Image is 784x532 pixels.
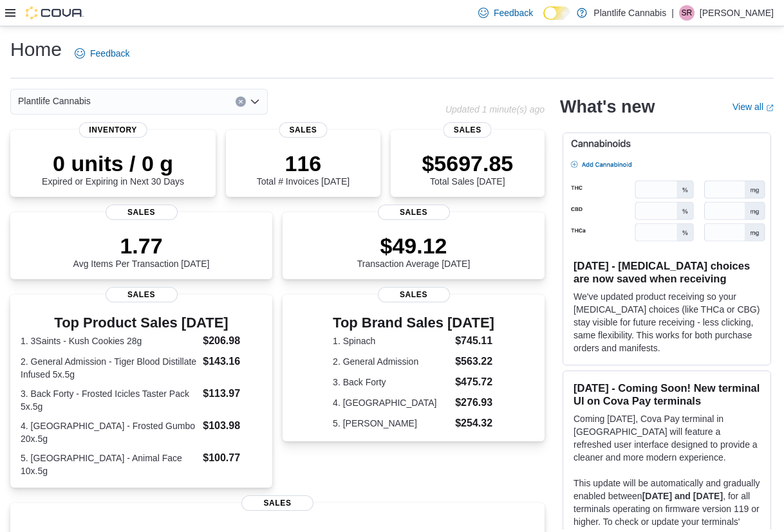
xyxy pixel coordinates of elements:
[543,20,544,21] span: Dark Mode
[445,104,545,115] p: Updated 1 minute(s) ago
[378,205,450,220] span: Sales
[73,233,210,269] div: Avg Items Per Transaction [DATE]
[333,396,450,409] dt: 4. [GEOGRAPHIC_DATA]
[455,395,494,410] dd: $276.93
[18,93,91,109] span: Plantlife Cannabis
[21,419,198,445] dt: 4. [GEOGRAPHIC_DATA] - Frosted Gumbo 20x.5g
[73,233,210,259] p: 1.77
[236,96,246,107] button: Clear input
[682,5,693,21] span: SR
[333,355,450,368] dt: 2. General Admission
[203,450,262,466] dd: $100.77
[250,96,260,107] button: Open list of options
[642,491,723,501] strong: [DATE] and [DATE]
[574,412,760,464] p: Coming [DATE], Cova Pay terminal in [GEOGRAPHIC_DATA] will feature a refreshed user interface des...
[357,233,471,259] p: $49.12
[21,335,198,347] dt: 1. 3Saints - Kush Cookies 28g
[279,122,327,138] span: Sales
[333,315,494,331] h3: Top Brand Sales [DATE]
[79,122,147,138] span: Inventory
[21,452,198,477] dt: 5. [GEOGRAPHIC_DATA] - Animal Face 10x.5g
[90,47,129,60] span: Feedback
[560,96,655,117] h2: What's new
[333,376,450,389] dt: 3. Back Forty
[494,6,533,19] span: Feedback
[203,418,262,434] dd: $103.98
[42,151,184,187] div: Expired or Expiring in Next 30 Days
[21,315,262,331] h3: Top Product Sales [DATE]
[42,151,184,176] p: 0 units / 0 g
[378,287,450,302] span: Sales
[203,386,262,401] dd: $113.97
[21,387,198,413] dt: 3. Back Forty - Frosted Icicles Taster Pack 5x.5g
[10,37,62,62] h1: Home
[574,290,760,354] p: We've updated product receiving so your [MEDICAL_DATA] choices (like THCa or CBG) stay visible fo...
[443,122,492,138] span: Sales
[574,381,760,407] h3: [DATE] - Coming Soon! New terminal UI on Cova Pay terminals
[70,41,135,66] a: Feedback
[241,495,313,511] span: Sales
[671,5,674,21] p: |
[679,5,695,21] div: Skyler Rowsell
[422,151,513,176] p: $5697.85
[422,151,513,187] div: Total Sales [DATE]
[26,6,84,19] img: Cova
[455,416,494,431] dd: $254.32
[543,6,570,20] input: Dark Mode
[574,259,760,285] h3: [DATE] - [MEDICAL_DATA] choices are now saved when receiving
[333,335,450,347] dt: 1. Spinach
[700,5,774,21] p: [PERSON_NAME]
[21,355,198,381] dt: 2. General Admission - Tiger Blood Distillate Infused 5x.5g
[333,417,450,430] dt: 5. [PERSON_NAME]
[455,333,494,349] dd: $745.11
[593,5,666,21] p: Plantlife Cannabis
[455,354,494,369] dd: $563.22
[106,205,178,220] span: Sales
[766,104,774,112] svg: External link
[455,374,494,390] dd: $475.72
[203,354,262,369] dd: $143.16
[257,151,350,187] div: Total # Invoices [DATE]
[203,333,262,349] dd: $206.98
[257,151,350,176] p: 116
[357,233,471,269] div: Transaction Average [DATE]
[106,287,178,302] span: Sales
[733,102,774,112] a: View allExternal link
